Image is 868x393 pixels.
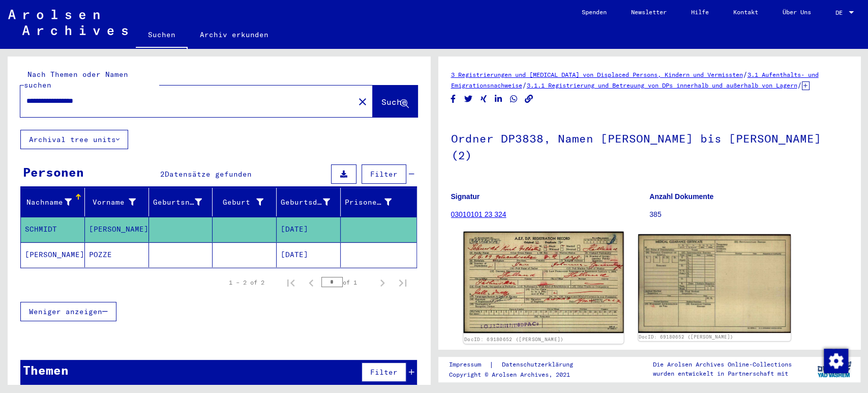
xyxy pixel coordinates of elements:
[85,188,149,216] mat-header-cell: Vorname
[213,188,277,216] mat-header-cell: Geburt‏
[281,197,330,208] div: Geburtsdatum
[188,22,281,47] a: Archiv erkunden
[381,97,407,107] span: Suche
[463,93,474,105] button: Share on Twitter
[478,93,489,105] button: Share on Xing
[527,81,797,89] a: 3.1.1 Registrierung und Betreuung von DPs innerhalb und außerhalb von Lagern
[281,272,301,293] button: First page
[449,359,489,370] a: Impressum
[639,334,733,340] a: DocID: 69180652 ([PERSON_NAME])
[638,234,791,333] img: 002.jpg
[89,194,148,210] div: Vorname
[451,71,743,78] a: 3 Registrierungen und [MEDICAL_DATA] von Displaced Persons, Kindern und Vermissten
[494,359,585,370] a: Datenschutzerklärung
[217,194,276,210] div: Geburt‏
[824,349,848,373] img: Zustimmung ändern
[356,96,369,108] mat-icon: close
[464,336,563,343] a: DocID: 69180652 ([PERSON_NAME])
[345,197,392,208] div: Prisoner #
[372,272,393,293] button: Next page
[24,70,128,90] mat-label: Nach Themen oder Namen suchen
[835,9,847,16] span: DE
[277,242,341,267] mat-cell: [DATE]
[165,170,252,179] span: Datensätze gefunden
[373,86,417,117] button: Suche
[277,188,341,216] mat-header-cell: Geburtsdatum
[449,370,585,379] p: Copyright © Arolsen Archives, 2021
[136,22,188,49] a: Suchen
[352,91,373,111] button: Clear
[508,93,519,105] button: Share on WhatsApp
[160,170,165,179] span: 2
[522,80,527,90] span: /
[277,217,341,242] mat-cell: [DATE]
[743,70,747,79] span: /
[448,93,459,105] button: Share on Facebook
[229,278,264,287] div: 1 – 2 of 2
[649,192,713,201] b: Anzahl Dokumente
[524,93,534,105] button: Copy link
[153,197,202,208] div: Geburtsname
[20,130,128,149] button: Archival tree units
[301,272,321,293] button: Previous page
[8,10,128,35] img: Arolsen_neg.svg
[393,272,413,293] button: Last page
[21,242,85,267] mat-cell: [PERSON_NAME]
[362,362,406,382] button: Filter
[649,209,848,220] p: 385
[85,217,149,242] mat-cell: [PERSON_NAME]
[653,360,792,369] p: Die Arolsen Archives Online-Collections
[281,194,343,210] div: Geburtsdatum
[823,348,848,373] div: Zustimmung ändern
[321,277,372,287] div: of 1
[85,242,149,267] mat-cell: POZZE
[493,93,504,105] button: Share on LinkedIn
[21,217,85,242] mat-cell: SCHMIDT
[815,356,853,382] img: yv_logo.png
[451,210,506,218] a: 03010101 23 324
[23,361,69,379] div: Themen
[341,188,416,216] mat-header-cell: Prisoner #
[451,192,480,201] b: Signatur
[25,194,84,210] div: Nachname
[21,188,85,216] mat-header-cell: Nachname
[463,232,623,333] img: 001.jpg
[20,302,116,321] button: Weniger anzeigen
[362,164,406,184] button: Filter
[451,115,848,177] h1: Ordner DP3838, Namen [PERSON_NAME] bis [PERSON_NAME] (2)
[25,197,72,208] div: Nachname
[370,368,398,377] span: Filter
[217,197,263,208] div: Geburt‏
[345,194,404,210] div: Prisoner #
[449,359,585,370] div: |
[23,163,84,181] div: Personen
[149,188,213,216] mat-header-cell: Geburtsname
[653,369,792,378] p: wurden entwickelt in Partnerschaft mit
[153,194,215,210] div: Geburtsname
[370,170,398,179] span: Filter
[89,197,136,208] div: Vorname
[29,307,102,316] span: Weniger anzeigen
[797,80,802,90] span: /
